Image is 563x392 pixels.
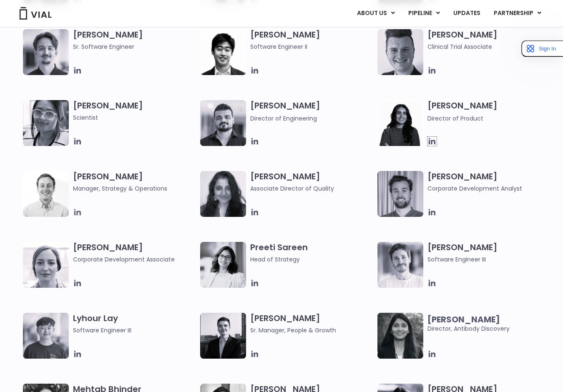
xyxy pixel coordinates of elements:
[427,314,500,325] b: [PERSON_NAME]
[250,42,373,51] span: Software Engineer II
[250,100,373,123] h3: [PERSON_NAME]
[73,255,196,264] span: Corporate Development Associate
[427,255,550,264] span: Software Engineer III
[250,171,373,193] h3: [PERSON_NAME]
[200,100,246,146] img: Igor
[427,114,483,123] span: Director of Product
[250,242,373,264] h3: Preeti Sareen
[73,184,196,193] span: Manager, Strategy & Operations
[377,171,423,217] img: Image of smiling man named Thomas
[23,242,69,288] img: Headshot of smiling woman named Beatrice
[73,326,196,335] span: Software Engineer III
[250,255,373,264] span: Head of Strategy
[427,242,550,264] h3: [PERSON_NAME]
[377,100,423,146] img: Smiling woman named Ira
[73,29,196,51] h3: [PERSON_NAME]
[250,184,373,193] span: Associate Director of Quality
[73,171,196,193] h3: [PERSON_NAME]
[250,326,373,335] span: Sr. Manager, People & Growth
[427,315,550,333] span: Director, Antibody Discovery
[377,29,423,75] img: Headshot of smiling man named Collin
[427,100,550,123] h3: [PERSON_NAME]
[23,171,69,217] img: Kyle Mayfield
[377,313,423,359] img: Headshot of smiling woman named Swati
[200,313,246,359] img: Smiling man named Owen
[487,6,548,20] a: PARTNERSHIPMenu Toggle
[73,42,196,51] span: Sr. Software Engineer
[250,29,373,51] h3: [PERSON_NAME]
[427,42,550,51] span: Clinical Trial Associate
[427,184,550,193] span: Corporate Development Analyst
[73,313,196,335] h3: Lyhour Lay
[73,113,196,122] span: Scientist
[250,114,317,123] span: Director of Engineering
[23,313,69,359] img: Ly
[350,6,401,20] a: ABOUT USMenu Toggle
[250,313,373,335] h3: [PERSON_NAME]
[377,242,423,288] img: Headshot of smiling man named Fran
[23,100,69,146] img: Headshot of smiling woman named Anjali
[427,29,550,51] h3: [PERSON_NAME]
[19,7,52,20] img: Vial Logo
[402,6,446,20] a: PIPELINEMenu Toggle
[427,171,550,193] h3: [PERSON_NAME]
[447,6,487,20] a: UPDATES
[200,29,246,75] img: Jason Zhang
[23,29,69,75] img: Fran
[73,242,196,264] h3: [PERSON_NAME]
[73,100,196,122] h3: [PERSON_NAME]
[200,242,246,288] img: Image of smiling woman named Pree
[200,171,246,217] img: Headshot of smiling woman named Bhavika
